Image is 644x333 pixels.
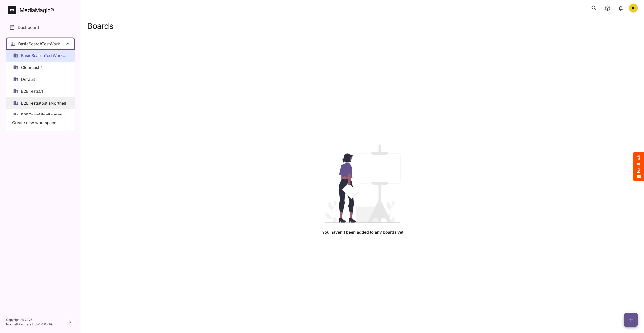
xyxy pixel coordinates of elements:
span: Clearcast 1 [21,65,43,70]
button: notifications [602,3,613,13]
span: E2ETestsNigelLaptop [21,112,63,118]
button: search [589,3,599,13]
span: Default [21,77,35,82]
button: Create new workspace [9,118,72,128]
button: Feedback [633,152,644,181]
span: E2ETestsCI [21,88,43,94]
button: notifications [616,3,626,13]
div: K [629,4,638,13]
span: Create new workspace [12,120,56,126]
span: BasicSearchTestWorkspace [21,53,68,59]
span: E2ETestsKostiaNorthell [21,100,66,106]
